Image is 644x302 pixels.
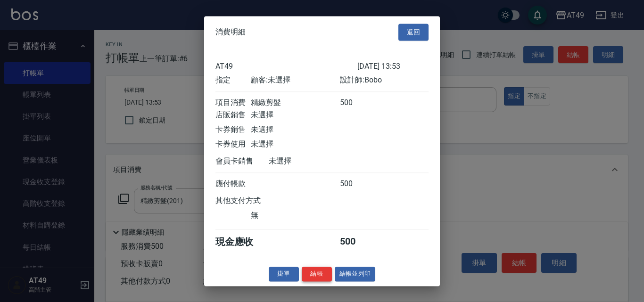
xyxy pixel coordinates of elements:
button: 結帳並列印 [335,267,376,281]
div: 卡券使用 [215,139,251,149]
div: 精緻剪髮 [251,98,339,108]
div: 會員卡銷售 [215,156,269,166]
div: 未選擇 [269,156,357,166]
div: 設計師: Bobo [340,75,429,85]
span: 消費明細 [215,27,246,37]
div: 項目消費 [215,98,251,108]
div: 店販銷售 [215,110,251,120]
div: 其他支付方式 [215,196,287,206]
button: 掛單 [269,267,299,281]
div: 現金應收 [215,236,269,248]
button: 結帳 [302,267,332,281]
div: 500 [340,98,375,108]
div: 無 [251,211,339,220]
button: 返回 [398,24,429,41]
div: 顧客: 未選擇 [251,75,339,85]
div: 500 [340,179,375,189]
div: 卡券銷售 [215,125,251,135]
div: 應付帳款 [215,179,251,189]
div: 未選擇 [251,125,339,135]
div: [DATE] 13:53 [357,62,429,71]
div: 500 [340,236,375,248]
div: 指定 [215,75,251,85]
div: 未選擇 [251,139,339,149]
div: AT49 [215,62,357,71]
div: 未選擇 [251,110,339,120]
